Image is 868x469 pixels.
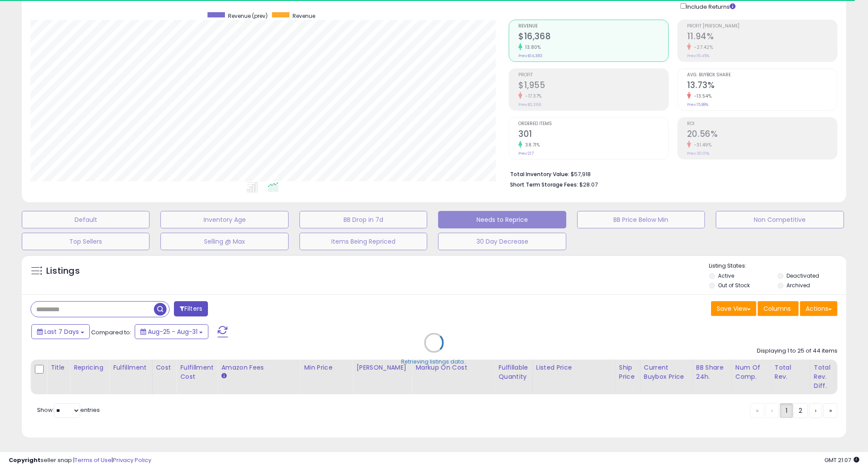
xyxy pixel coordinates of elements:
[438,211,566,228] button: Needs to Reprice
[293,12,315,20] span: Revenue
[522,142,540,148] small: 38.71%
[691,44,713,51] small: -27.42%
[824,456,859,464] span: 2025-09-8 21:07 GMT
[510,170,569,178] b: Total Inventory Value:
[687,129,837,141] h2: 20.56%
[687,31,837,43] h2: 11.94%
[687,53,709,58] small: Prev: 16.45%
[160,233,288,250] button: Selling @ Max
[522,44,541,51] small: 13.80%
[113,456,151,464] a: Privacy Policy
[518,129,668,141] h2: 301
[518,151,534,156] small: Prev: 217
[438,233,566,250] button: 30 Day Decrease
[160,211,288,228] button: Inventory Age
[518,24,668,29] span: Revenue
[691,93,712,99] small: -13.54%
[687,122,837,126] span: ROI
[687,73,837,78] span: Avg. Buybox Share
[691,142,712,148] small: -31.49%
[510,181,578,188] b: Short Term Storage Fees:
[22,233,150,250] button: Top Sellers
[518,73,668,78] span: Profit
[518,53,542,58] small: Prev: $14,383
[300,233,427,250] button: Items Being Repriced
[687,151,709,156] small: Prev: 30.01%
[402,358,467,366] div: Retrieving listings data..
[518,122,668,126] span: Ordered Items
[9,456,151,465] div: seller snap | |
[9,456,41,464] strong: Copyright
[510,168,831,179] li: $57,918
[518,31,668,43] h2: $16,368
[687,24,837,29] span: Profit [PERSON_NAME]
[674,1,746,11] div: Include Returns
[522,93,542,99] small: -17.37%
[300,211,427,228] button: BB Drop in 7d
[228,12,268,20] span: Revenue (prev)
[518,80,668,92] h2: $1,955
[687,80,837,92] h2: 13.73%
[687,102,708,107] small: Prev: 15.88%
[518,102,541,107] small: Prev: $2,366
[579,180,598,189] span: $28.07
[716,211,844,228] button: Non Competitive
[22,211,150,228] button: Default
[75,456,112,464] a: Terms of Use
[577,211,705,228] button: BB Price Below Min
